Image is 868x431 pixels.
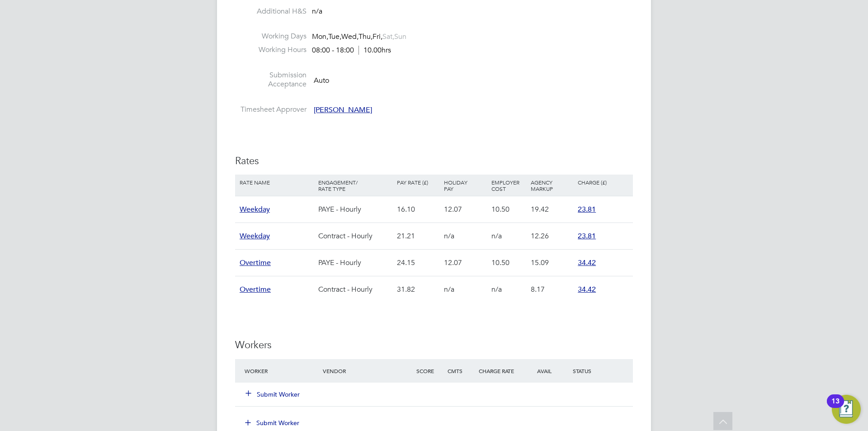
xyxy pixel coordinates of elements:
[576,175,631,190] div: Charge (£)
[240,205,270,214] span: Weekday
[235,71,307,90] label: Submission Acceptance
[571,363,633,379] div: Status
[831,401,840,413] div: 13
[314,105,372,114] span: [PERSON_NAME]
[531,285,545,294] span: 8.17
[489,175,528,196] div: Employer Cost
[578,258,596,267] span: 34.42
[246,390,300,399] button: Submit Worker
[578,205,596,214] span: 23.81
[235,32,307,41] label: Working Days
[491,232,502,241] span: n/a
[316,223,395,249] div: Contract - Hourly
[312,32,328,41] span: Mon,
[240,258,271,267] span: Overtime
[240,285,271,294] span: Overtime
[316,196,395,223] div: PAYE - Hourly
[578,285,596,294] span: 34.42
[312,7,322,16] span: n/a
[444,205,462,214] span: 12.07
[373,32,382,41] span: Fri,
[444,232,454,241] span: n/a
[235,7,307,16] label: Additional H&S
[235,155,633,168] h3: Rates
[359,32,373,41] span: Thu,
[341,32,359,41] span: Wed,
[445,363,476,379] div: Cmts
[491,285,502,294] span: n/a
[312,46,391,55] div: 08:00 - 18:00
[476,363,524,379] div: Charge Rate
[316,175,395,196] div: Engagement/ Rate Type
[531,258,549,267] span: 15.09
[444,258,462,267] span: 12.07
[444,285,454,294] span: n/a
[316,276,395,303] div: Contract - Hourly
[242,363,321,379] div: Worker
[328,32,341,41] span: Tue,
[314,76,329,85] span: Auto
[395,175,442,190] div: Pay Rate (£)
[528,175,576,196] div: Agency Markup
[491,205,509,214] span: 10.50
[321,363,414,379] div: Vendor
[239,416,307,430] button: Submit Worker
[395,276,442,303] div: 31.82
[524,363,571,379] div: Avail
[359,46,391,55] span: 10.00hrs
[235,45,307,55] label: Working Hours
[414,363,445,379] div: Score
[531,205,549,214] span: 19.42
[578,232,596,241] span: 23.81
[491,258,509,267] span: 10.50
[240,232,270,241] span: Weekday
[395,250,442,276] div: 24.15
[832,395,861,424] button: Open Resource Center, 13 new notifications
[316,250,395,276] div: PAYE - Hourly
[382,32,394,41] span: Sat,
[395,223,442,249] div: 21.21
[235,105,307,114] label: Timesheet Approver
[235,339,633,352] h3: Workers
[395,196,442,223] div: 16.10
[531,232,549,241] span: 12.26
[442,175,489,196] div: Holiday Pay
[394,32,406,41] span: Sun
[237,175,316,190] div: Rate Name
